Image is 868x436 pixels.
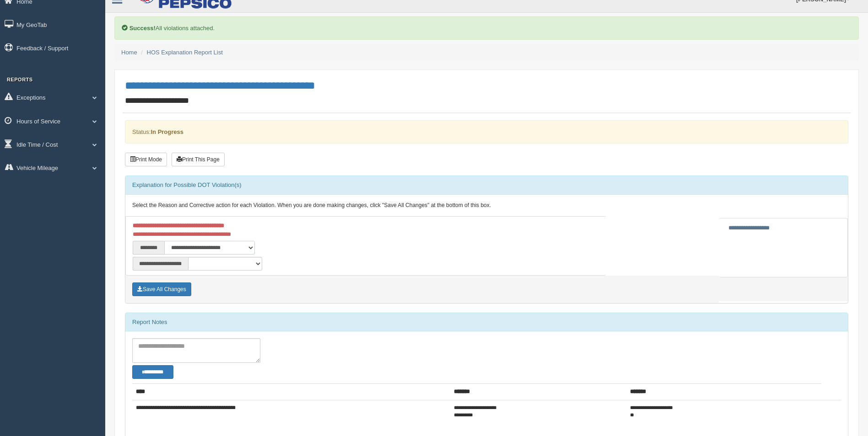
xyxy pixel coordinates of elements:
[121,49,137,56] a: Home
[114,16,859,40] div: All violations attached.
[125,120,848,144] div: Status:
[132,282,191,296] button: Save
[147,49,223,56] a: HOS Explanation Report List
[132,365,173,379] button: Change Filter Options
[125,195,848,217] div: Select the Reason and Corrective action for each Violation. When you are done making changes, cli...
[125,153,167,166] button: Print Mode
[151,128,183,135] strong: In Progress
[129,25,156,32] b: Success!
[125,176,848,194] div: Explanation for Possible DOT Violation(s)
[125,313,848,331] div: Report Notes
[172,153,225,166] button: Print This Page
